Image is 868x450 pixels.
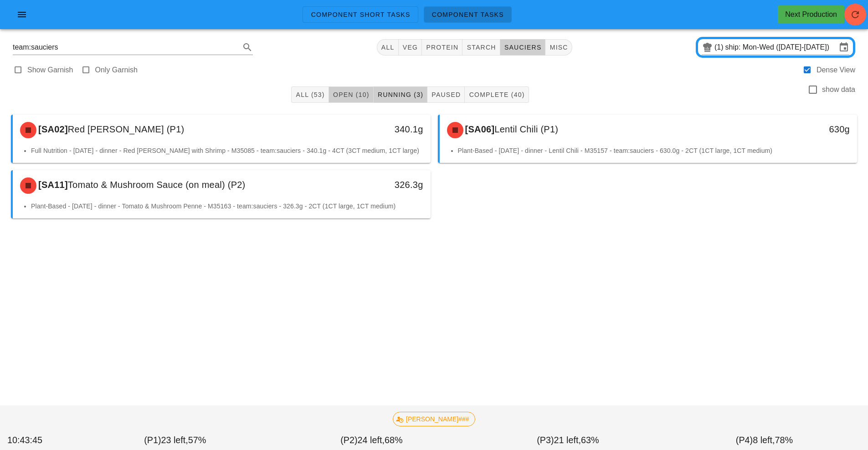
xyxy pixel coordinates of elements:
span: [SA11] [36,180,68,190]
div: Next Production [785,9,837,20]
label: Only Garnish [95,66,138,75]
button: Running (3) [374,86,427,103]
span: Paused [431,91,461,98]
label: show data [822,85,855,94]
span: sauciers [504,44,542,51]
label: Dense View [817,66,855,75]
span: protein [426,44,458,51]
span: Running (3) [377,91,423,98]
span: Tomato & Mushroom Sauce (on meal) (P2) [68,180,246,190]
button: protein [422,39,462,56]
span: [SA02] [36,124,68,134]
label: Show Garnish [27,66,73,75]
button: misc [545,39,572,56]
span: Complete (40) [468,91,524,98]
span: misc [549,44,568,51]
span: starch [466,44,496,51]
button: All (53) [291,86,329,103]
span: Open (10) [333,91,370,98]
button: Complete (40) [465,86,529,103]
button: veg [399,39,422,56]
div: 326.3g [330,177,423,192]
button: Open (10) [329,86,374,103]
div: 630g [757,122,850,137]
span: veg [402,44,418,51]
li: Plant-Based - [DATE] - dinner - Lentil Chili - M35157 - team:sauciers - 630.0g - 2CT (1CT large, ... [458,146,850,156]
span: All (53) [295,91,324,98]
div: 340.1g [330,122,423,137]
span: Lentil Chili (P1) [494,124,558,134]
div: (1) [714,43,725,52]
li: Plant-Based - [DATE] - dinner - Tomato & Mushroom Penne - M35163 - team:sauciers - 326.3g - 2CT (... [31,201,423,211]
button: Paused [427,86,465,103]
button: All [377,39,399,56]
li: Full Nutrition - [DATE] - dinner - Red [PERSON_NAME] with Shrimp - M35085 - team:sauciers - 340.1... [31,146,423,156]
span: [SA06] [463,124,495,134]
button: starch [462,39,500,56]
button: sauciers [500,39,546,56]
span: Red [PERSON_NAME] (P1) [68,124,185,134]
span: All [381,44,395,51]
